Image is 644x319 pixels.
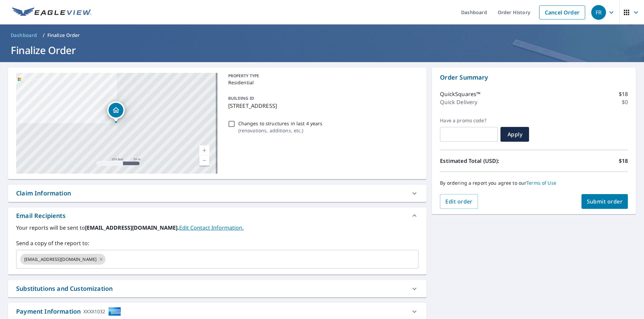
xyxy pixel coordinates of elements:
span: Apply [506,131,524,138]
span: Edit order [445,198,473,205]
div: Email Recipients [8,208,427,224]
label: Your reports will be sent to [16,224,418,232]
div: XXXX1032 [83,307,105,316]
li: / [43,31,45,39]
span: Submit order [587,198,623,205]
label: Have a promo code? [440,118,498,124]
span: [EMAIL_ADDRESS][DOMAIN_NAME] [20,256,100,263]
p: BUILDING ID [228,95,254,101]
button: Submit order [581,194,628,209]
button: Apply [500,127,529,142]
label: Send a copy of the report to: [16,239,418,247]
div: [EMAIL_ADDRESS][DOMAIN_NAME] [20,254,106,265]
a: Current Level 17, Zoom Out [199,155,209,166]
p: [STREET_ADDRESS] [228,102,416,110]
div: Substitutions and Customization [8,280,427,297]
img: cardImage [108,307,121,316]
p: QuickSquares™ [440,90,480,98]
p: Finalize Order [47,32,80,39]
div: Dropped pin, building 1, Residential property, 15296 N 102nd St Scottsdale, AZ 85255 [107,101,125,122]
p: $0 [622,98,628,106]
nav: breadcrumb [8,30,636,41]
a: Dashboard [8,30,40,41]
div: Claim Information [16,189,71,198]
b: [EMAIL_ADDRESS][DOMAIN_NAME]. [85,224,179,231]
a: Terms of Use [526,180,556,186]
button: Edit order [440,194,478,209]
h1: Finalize Order [8,43,636,57]
div: FR [591,5,606,20]
div: Substitutions and Customization [16,284,113,293]
p: $18 [619,157,628,165]
div: Payment Information [16,307,121,316]
a: Current Level 17, Zoom In [199,145,209,155]
span: Dashboard [11,32,37,39]
p: Order Summary [440,73,628,82]
p: Estimated Total (USD): [440,157,534,165]
p: By ordering a report you agree to our [440,180,628,186]
p: Changes to structures in last 4 years [238,120,323,127]
div: Claim Information [8,185,427,202]
p: $18 [619,90,628,98]
p: Quick Delivery [440,98,477,106]
p: Residential [228,79,416,86]
a: EditContactInfo [179,224,244,231]
img: EV Logo [12,7,91,17]
p: PROPERTY TYPE [228,73,416,79]
a: Cancel Order [539,5,585,19]
div: Email Recipients [16,211,66,220]
p: ( renovations, additions, etc. ) [238,127,323,134]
